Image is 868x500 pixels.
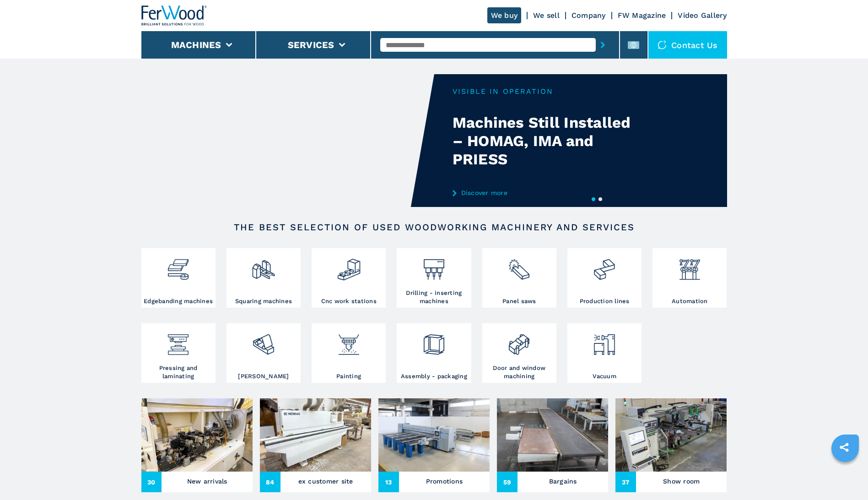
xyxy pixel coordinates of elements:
[829,459,861,493] iframe: Chat
[615,398,727,472] img: Show room
[658,40,667,49] img: Contact us
[378,398,490,492] a: Promotions13Promotions
[648,31,727,59] div: Contact us
[226,323,301,383] a: [PERSON_NAME]
[502,297,536,305] h3: Panel saws
[497,398,608,472] img: Bargains
[141,248,216,308] a: Edgebanding machines
[378,472,399,492] span: 13
[592,250,616,282] img: linee_di_produzione_2.png
[298,475,353,488] h3: ex customer site
[678,11,727,20] a: Video Gallery
[397,323,471,383] a: Assembly - packaging
[833,436,856,459] a: sharethis
[592,197,595,201] button: 1
[235,297,292,305] h3: Squaring machines
[397,248,471,308] a: Drilling - inserting machines
[596,34,610,55] button: submit-button
[238,372,289,380] h3: [PERSON_NAME]
[618,11,666,20] a: FW Magazine
[593,372,616,380] h3: Vacuum
[166,326,190,357] img: pressa-strettoia.png
[571,11,606,20] a: Company
[260,398,371,492] a: ex customer site84ex customer site
[482,248,556,308] a: Panel saws
[672,297,708,305] h3: Automation
[141,323,216,383] a: Pressing and laminating
[144,297,213,305] h3: Edgebanding machines
[141,74,434,207] video: Your browser does not support the video tag.
[399,289,469,305] h3: Drilling - inserting machines
[187,475,227,488] h3: New arrivals
[141,5,207,26] img: Ferwood
[288,39,334,50] button: Services
[378,398,490,472] img: Promotions
[260,398,371,472] img: ex customer site
[422,250,446,282] img: foratrici_inseritrici_2.png
[312,323,386,383] a: Painting
[567,248,642,308] a: Production lines
[487,7,522,23] a: We buy
[453,189,632,196] a: Discover more
[580,297,630,305] h3: Production lines
[615,472,636,492] span: 37
[598,197,602,201] button: 2
[652,248,727,308] a: Automation
[337,326,361,357] img: verniciatura_1.png
[663,475,700,488] h3: Show room
[251,326,275,357] img: levigatrici_2.png
[426,475,463,488] h3: Promotions
[141,398,253,472] img: New arrivals
[507,250,531,282] img: sezionatrici_2.png
[401,372,467,380] h3: Assembly - packaging
[497,472,518,492] span: 59
[260,472,280,492] span: 84
[166,250,190,282] img: bordatrici_1.png
[482,323,556,383] a: Door and window machining
[678,250,702,282] img: automazione.png
[615,398,727,492] a: Show room37Show room
[533,11,560,20] a: We sell
[549,475,577,488] h3: Bargains
[171,222,698,233] h2: The best selection of used woodworking machinery and services
[485,364,554,380] h3: Door and window machining
[171,39,221,50] button: Machines
[592,326,616,357] img: aspirazione_1.png
[567,323,642,383] a: Vacuum
[251,250,275,282] img: squadratrici_2.png
[336,372,361,380] h3: Painting
[337,250,361,282] img: centro_di_lavoro_cnc_2.png
[497,398,608,492] a: Bargains59Bargains
[422,326,446,357] img: montaggio_imballaggio_2.png
[226,248,301,308] a: Squaring machines
[321,297,377,305] h3: Cnc work stations
[141,472,162,492] span: 30
[144,364,213,380] h3: Pressing and laminating
[141,398,253,492] a: New arrivals30New arrivals
[312,248,386,308] a: Cnc work stations
[507,326,531,357] img: lavorazione_porte_finestre_2.png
